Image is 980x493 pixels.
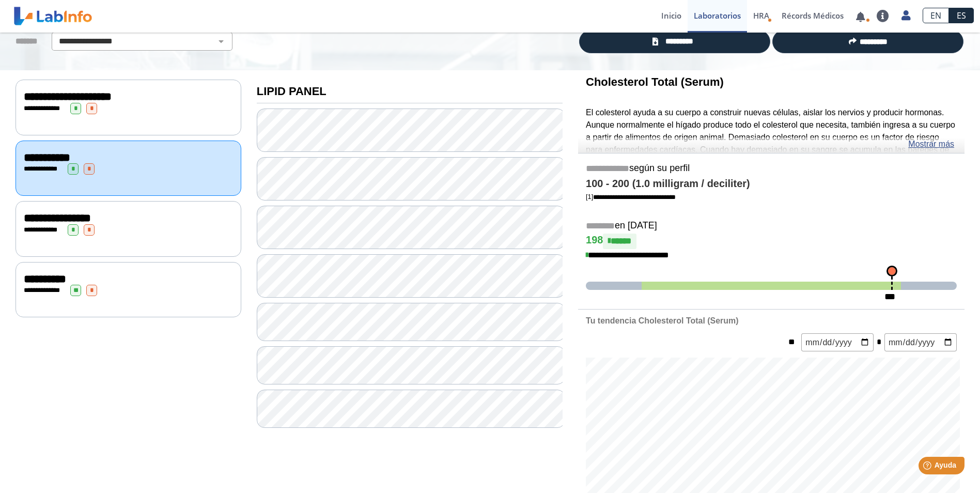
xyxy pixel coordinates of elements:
a: [1] [586,193,676,201]
h5: en [DATE] [586,220,957,232]
input: mm/dd/yyyy [801,333,874,351]
input: mm/dd/yyyy [884,333,957,351]
b: LIPID PANEL [257,85,326,98]
p: El colesterol ayuda a su cuerpo a construir nuevas células, aislar los nervios y producir hormona... [586,106,957,193]
h5: según su perfil [586,163,957,175]
b: Tu tendencia Cholesterol Total (Serum) [586,316,738,325]
h4: 100 - 200 (1.0 milligram / deciliter) [586,178,957,190]
a: EN [923,8,949,23]
h4: 198 [586,234,957,249]
a: ES [949,8,974,23]
span: HRA [753,10,769,21]
iframe: Help widget launcher [888,453,969,482]
b: Cholesterol Total (Serum) [586,75,724,88]
a: Mostrar más [908,138,954,150]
